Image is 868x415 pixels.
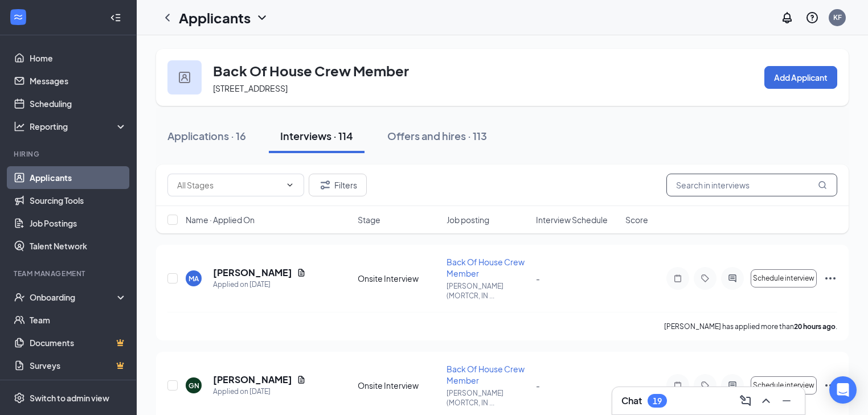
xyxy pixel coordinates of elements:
h5: [PERSON_NAME] [213,266,292,279]
svg: ChevronDown [285,180,294,190]
div: 19 [653,396,662,406]
span: Interview Schedule [536,214,608,225]
h3: Chat [621,395,642,407]
a: Messages [30,69,127,92]
svg: Settings [14,392,25,404]
button: ComposeMessage [736,392,755,410]
a: Sourcing Tools [30,189,127,212]
svg: MagnifyingGlass [818,180,827,190]
button: ChevronUp [757,392,775,410]
span: Score [625,214,648,225]
button: Add Applicant [764,66,837,89]
svg: ChevronLeft [161,11,174,24]
div: Hiring [14,149,125,159]
div: KF [833,13,842,22]
svg: Collapse [110,12,121,23]
svg: Tag [698,274,712,283]
div: Reporting [30,121,128,132]
p: [PERSON_NAME] has applied more than . [664,322,837,331]
div: Applications · 16 [167,129,246,143]
div: Applied on [DATE] [213,386,306,397]
a: Home [30,47,127,69]
div: GN [189,381,199,391]
a: DocumentsCrown [30,331,127,354]
b: 20 hours ago [794,322,836,331]
svg: Minimize [780,394,793,408]
svg: ActiveChat [726,381,739,390]
svg: ActiveChat [726,274,739,283]
svg: Notifications [780,11,794,24]
span: - [536,380,540,391]
span: - [536,273,540,283]
div: Onboarding [30,291,117,303]
div: Team Management [14,269,125,278]
svg: UserCheck [14,291,25,303]
span: [STREET_ADDRESS] [213,83,288,93]
svg: ChevronDown [255,11,269,24]
svg: WorkstreamLogo [13,11,24,23]
a: Job Postings [30,212,127,235]
svg: Document [297,268,306,277]
a: Team [30,309,127,331]
span: Job posting [447,214,489,225]
input: All Stages [177,179,281,191]
div: Switch to admin view [30,392,109,404]
div: Applied on [DATE] [213,279,306,290]
svg: Filter [318,178,332,192]
h5: [PERSON_NAME] [213,373,292,386]
div: Onsite Interview [358,380,440,391]
div: MA [189,274,199,283]
button: Filter Filters [309,174,367,196]
a: Talent Network [30,235,127,257]
svg: Document [297,375,306,384]
span: Name · Applied On [186,214,255,225]
div: Open Intercom Messenger [829,376,857,404]
div: Offers and hires · 113 [387,129,487,143]
button: Schedule interview [751,269,817,287]
span: Schedule interview [753,381,814,389]
svg: ComposeMessage [739,394,752,408]
svg: QuestionInfo [805,11,819,24]
span: Back Of House Crew Member [447,364,525,385]
p: [PERSON_NAME] (MORTCR, IN ... [447,388,529,408]
svg: Ellipses [824,272,837,285]
input: Search in interviews [666,174,837,196]
a: Scheduling [30,92,127,115]
img: user icon [179,72,190,83]
h1: Applicants [179,8,251,27]
svg: Ellipses [824,379,837,392]
svg: Note [671,381,685,390]
svg: Tag [698,381,712,390]
span: Back Of House Crew Member [447,257,525,278]
svg: Analysis [14,121,25,132]
h3: Back Of House Crew Member [213,61,409,80]
span: Stage [358,214,380,225]
span: Schedule interview [753,274,814,282]
p: [PERSON_NAME] (MORTCR, IN ... [447,281,529,301]
svg: ChevronUp [759,394,773,408]
div: Interviews · 114 [280,129,353,143]
svg: Note [671,274,685,283]
div: Onsite Interview [358,273,440,284]
a: Applicants [30,166,127,189]
a: SurveysCrown [30,354,127,377]
button: Schedule interview [751,376,817,395]
button: Minimize [777,392,796,410]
